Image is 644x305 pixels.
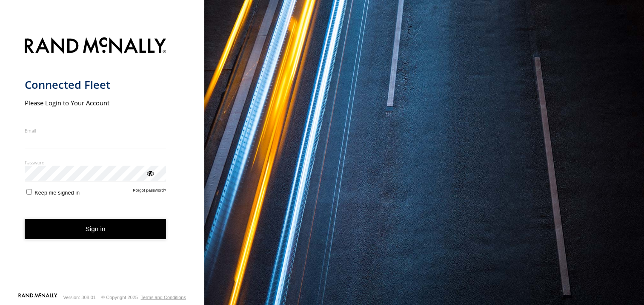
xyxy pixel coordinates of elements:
button: Sign in [25,219,166,240]
a: Visit our Website [18,293,57,302]
div: ViewPassword [146,169,154,177]
input: Keep me signed in [26,189,32,195]
img: Rand McNally [25,36,166,57]
label: Password [25,159,166,166]
div: © Copyright 2025 - [101,295,186,300]
a: Forgot password? [133,188,166,196]
h2: Please Login to Your Account [25,99,166,107]
div: Version: 308.01 [63,295,96,300]
span: Keep me signed in [34,189,80,196]
label: Email [25,127,166,134]
h1: Connected Fleet [25,78,166,92]
form: main [25,32,180,292]
a: Terms and Conditions [141,295,186,300]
